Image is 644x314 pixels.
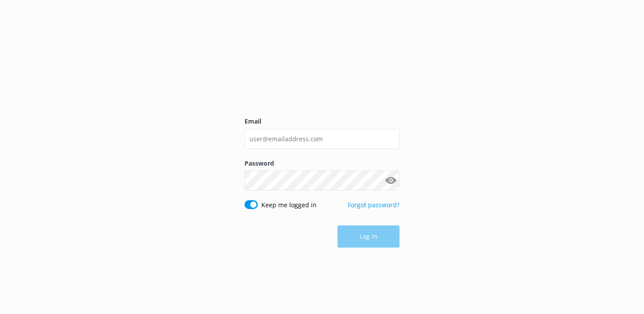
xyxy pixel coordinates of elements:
[244,159,400,168] label: Password
[382,172,400,190] button: Show password
[244,116,400,126] label: Email
[348,201,400,209] a: Forgot password?
[261,200,317,210] label: Keep me logged in
[244,129,400,149] input: user@emailaddress.com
